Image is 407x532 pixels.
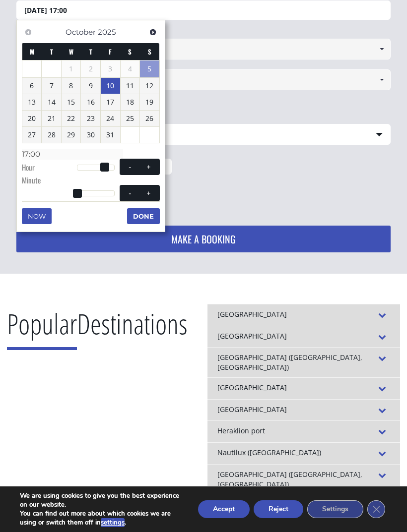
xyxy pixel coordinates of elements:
div: Nautilux ([GEOGRAPHIC_DATA]) [207,442,400,464]
a: 10 [101,78,120,94]
a: Show All Items [374,69,390,90]
span: 3 [101,61,120,77]
span: Sunday [148,47,151,57]
button: Done [127,208,160,224]
span: Previous [24,28,32,36]
button: - [121,188,139,198]
div: [GEOGRAPHIC_DATA] ([GEOGRAPHIC_DATA], [GEOGRAPHIC_DATA]) [207,464,400,494]
span: Thursday [89,47,92,57]
div: [GEOGRAPHIC_DATA] [207,377,400,399]
a: 7 [42,78,61,94]
a: 24 [101,111,120,126]
span: October [66,27,96,37]
span: Monday [30,47,34,57]
span: Tuesday [50,47,53,57]
a: 23 [81,111,100,126]
div: Heraklion port [207,420,400,442]
h2: Destinations [7,304,188,357]
span: Next [149,28,157,36]
div: [GEOGRAPHIC_DATA] ([GEOGRAPHIC_DATA], [GEOGRAPHIC_DATA]) [207,347,400,377]
span: 2025 [98,27,116,37]
a: Show All Items [374,39,390,59]
button: Close GDPR Cookie Banner [367,500,385,518]
a: 31 [101,127,120,143]
div: [GEOGRAPHIC_DATA] [207,399,400,421]
dt: Minute [22,175,77,188]
button: settings [101,518,125,527]
a: 18 [121,94,140,110]
a: 13 [22,94,42,110]
button: Accept [198,500,250,518]
button: + [139,188,157,198]
a: 14 [42,94,61,110]
a: 12 [140,78,159,94]
button: Settings [307,500,363,518]
span: Popular [7,304,77,350]
span: Saturday [128,47,132,57]
dt: Hour [22,162,77,175]
a: 26 [140,111,159,126]
div: [GEOGRAPHIC_DATA] [207,326,400,348]
span: Friday [109,47,112,57]
button: Now [22,208,52,224]
a: 6 [22,78,42,94]
button: + [139,162,157,172]
p: You can find out more about which cookies we are using or switch them off in . [20,509,184,527]
a: 17 [101,94,120,110]
a: Next [146,25,160,39]
a: 8 [62,78,81,94]
p: We are using cookies to give you the best experience on our website. [20,491,184,509]
a: 16 [81,94,100,110]
a: 30 [81,127,100,143]
div: [GEOGRAPHIC_DATA] [207,304,400,326]
button: MAKE A BOOKING [16,226,391,252]
span: 4 [121,61,140,77]
a: 5 [140,60,159,77]
a: 25 [121,111,140,126]
a: 21 [42,111,61,126]
a: 22 [62,111,81,126]
input: Select drop-off location [16,69,391,90]
a: 20 [22,111,42,126]
span: 1 [62,61,81,77]
a: 11 [121,78,140,94]
a: Previous [22,25,35,39]
button: - [121,162,139,172]
a: 28 [42,127,61,143]
a: 29 [62,127,81,143]
a: 19 [140,94,159,110]
a: 27 [22,127,42,143]
span: Wednesday [69,47,73,57]
a: 9 [81,78,100,94]
a: 15 [62,94,81,110]
span: 2 [81,61,100,77]
input: Select pickup location [16,39,391,59]
button: Reject [254,500,303,518]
